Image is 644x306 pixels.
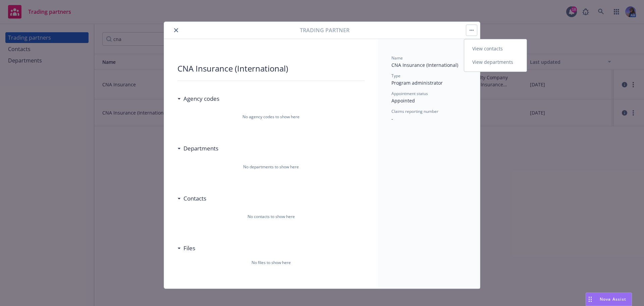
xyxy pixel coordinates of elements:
[183,144,218,153] h3: Departments
[391,73,400,79] span: Type
[177,94,219,103] div: Agency codes
[300,26,350,34] span: Trading partner
[243,164,299,170] span: No departments to show here
[391,91,428,96] span: Appointment status
[600,296,626,302] span: Nova Assist
[252,260,291,266] span: No files to show here
[172,26,180,34] button: close
[183,244,195,253] h3: Files
[391,55,403,61] span: Name
[391,97,415,104] span: Appointed
[183,94,219,103] h3: Agency codes
[248,214,295,220] span: No contacts to show here
[586,293,632,306] button: Nova Assist
[177,63,365,74] div: CNA Insurance (International)
[391,108,438,114] span: Claims reporting number
[391,62,458,68] span: CNA Insurance (International)
[391,80,443,86] span: Program administrator
[586,293,594,306] div: Drag to move
[177,144,218,153] div: Departments
[177,194,206,203] div: Contacts
[183,194,206,203] h3: Contacts
[177,244,195,253] div: Files
[391,116,393,122] span: -
[243,114,300,120] span: No agency codes to show here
